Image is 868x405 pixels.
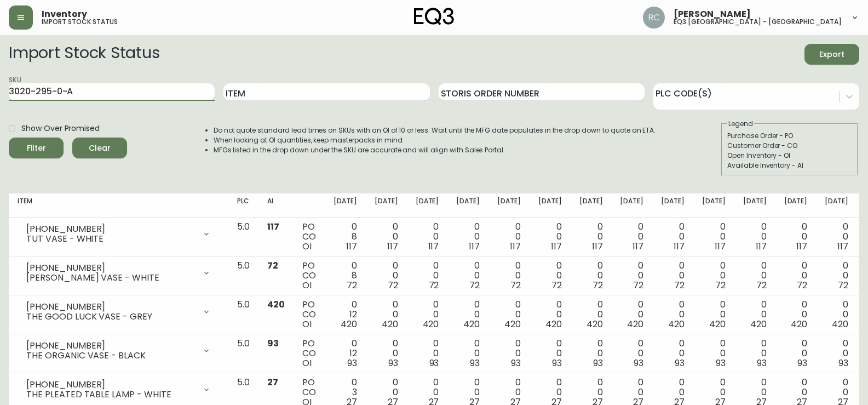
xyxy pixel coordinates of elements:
span: Clear [81,141,118,155]
li: Do not quote standard lead times on SKUs with an OI of 10 or less. Wait until the MFG date popula... [214,126,656,135]
div: 0 0 [497,222,521,252]
img: logo [414,8,455,25]
div: 0 0 [661,300,685,329]
span: 117 [551,240,562,253]
span: 93 [388,357,398,369]
th: Item [9,193,228,218]
div: 0 12 [334,339,357,368]
span: 93 [511,357,521,369]
span: 117 [510,240,521,253]
div: 0 0 [416,339,439,368]
span: 117 [756,240,767,253]
div: 0 8 [334,261,357,290]
div: Customer Order - CO [727,141,852,151]
div: 0 0 [743,222,767,252]
div: 0 0 [538,339,562,368]
span: OI [302,240,312,253]
div: [PHONE_NUMBER] [26,341,196,351]
span: 117 [469,240,480,253]
th: PLC [228,193,258,218]
div: 0 0 [538,261,562,290]
div: Available Inventory - AI [727,161,852,170]
div: 0 0 [661,261,685,290]
span: 72 [551,279,562,292]
span: 93 [716,357,726,369]
div: [PHONE_NUMBER] [26,224,196,234]
span: 93 [838,357,848,369]
div: 0 0 [538,222,562,252]
span: 93 [429,357,439,369]
span: 72 [838,279,848,292]
div: Open Inventory - OI [727,151,852,161]
th: [DATE] [775,193,817,218]
div: 0 0 [702,261,726,290]
th: [DATE] [652,193,693,218]
h5: eq3 [GEOGRAPHIC_DATA] - [GEOGRAPHIC_DATA] [674,19,842,25]
span: 420 [267,298,285,311]
div: 0 0 [375,339,398,368]
div: 0 0 [375,300,398,329]
div: PO CO [302,222,316,252]
span: 420 [668,318,685,330]
div: 0 0 [497,300,521,329]
div: [PHONE_NUMBER] [26,302,196,312]
div: [PHONE_NUMBER]TUT VASE - WHITE [18,222,220,246]
span: 72 [715,279,726,292]
span: 72 [429,279,439,292]
div: [PHONE_NUMBER]THE ORGANIC VASE - BLACK [18,339,220,363]
div: 0 0 [702,222,726,252]
button: Export [804,44,859,65]
span: 420 [463,318,480,330]
div: 0 0 [784,300,808,329]
span: 117 [267,220,279,233]
th: [DATE] [734,193,775,218]
span: OI [302,279,312,292]
span: 93 [797,357,807,369]
div: TUT VASE - WHITE [26,234,196,244]
span: 27 [267,376,278,389]
div: 0 0 [497,339,521,368]
td: 5.0 [228,218,258,256]
span: 420 [423,318,439,330]
div: 0 0 [579,300,603,329]
div: Purchase Order - PO [727,131,852,141]
div: 0 0 [620,261,643,290]
th: [DATE] [816,193,857,218]
th: [DATE] [530,193,571,218]
span: 72 [756,279,767,292]
span: 93 [757,357,767,369]
td: 5.0 [228,334,258,373]
span: 72 [469,279,480,292]
th: [DATE] [571,193,612,218]
div: 0 0 [416,261,439,290]
div: 0 0 [416,222,439,252]
span: 72 [593,279,603,292]
div: 0 0 [825,300,848,329]
span: Export [813,48,850,61]
div: 0 0 [784,261,808,290]
span: 117 [346,240,357,253]
span: 117 [592,240,603,253]
span: 93 [593,357,603,369]
span: OI [302,357,312,369]
div: 0 0 [661,339,685,368]
span: 117 [837,240,848,253]
div: PO CO [302,339,316,368]
span: 420 [832,318,848,330]
div: 0 0 [784,222,808,252]
span: 420 [382,318,398,330]
div: THE PLEATED TABLE LAMP - WHITE [26,390,196,400]
span: [PERSON_NAME] [674,10,751,19]
span: 72 [388,279,398,292]
div: [PHONE_NUMBER] [26,263,196,273]
div: 0 0 [825,261,848,290]
td: 5.0 [228,256,258,295]
div: 0 0 [620,300,643,329]
div: 0 0 [416,300,439,329]
div: 0 0 [375,222,398,252]
td: 5.0 [228,295,258,334]
span: 420 [341,318,357,330]
th: [DATE] [325,193,366,218]
th: [DATE] [488,193,530,218]
span: 72 [797,279,807,292]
